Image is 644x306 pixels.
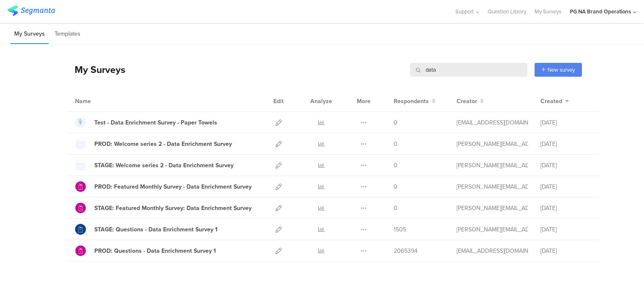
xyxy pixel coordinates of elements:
[75,181,252,192] a: PROD: Featured Monthly Survey - Data Enrichment Survey
[394,118,397,127] span: 0
[570,8,631,16] div: PG NA Brand Operations
[75,97,125,106] div: Name
[540,97,562,106] span: Created
[8,5,55,16] img: segmanta logo
[410,63,527,77] input: Survey Name, Creator...
[394,140,397,148] span: 0
[75,224,218,235] a: STAGE: Questions - Data Enrichment Survey 1
[540,118,591,127] div: [DATE]
[457,97,477,106] span: Creator
[540,204,591,213] div: [DATE]
[540,97,569,106] button: Created
[51,24,84,44] li: Templates
[394,97,436,106] button: Respondents
[394,204,397,213] span: 0
[270,91,288,112] div: Edit
[94,140,232,148] div: PROD: Welcome series 2 - Data Enrichment Survey
[394,97,429,106] span: Respondents
[75,117,217,128] a: Test - Data Enrichment Survey - Paper Towels
[457,161,528,170] div: ramkumar.raman@mindtree.com
[394,246,418,255] span: 2065394
[94,225,218,234] div: STAGE: Questions - Data Enrichment Survey 1
[394,225,406,234] span: 1505
[355,91,373,112] div: More
[457,97,484,106] button: Creator
[457,140,528,148] div: ramkumar.raman@mindtree.com
[457,118,528,127] div: gallup.r@pg.com
[10,24,49,44] li: My Surveys
[540,246,591,255] div: [DATE]
[94,182,252,191] div: PROD: Featured Monthly Survey - Data Enrichment Survey
[548,66,575,74] span: New survey
[94,118,217,127] div: Test - Data Enrichment Survey - Paper Towels
[455,8,474,16] span: Support
[540,182,591,191] div: [DATE]
[94,161,234,170] div: STAGE: Welcome series 2 - Data Enrichment Survey
[394,182,397,191] span: 0
[94,204,252,213] div: STAGE: Featured Monthly Survey: Data Enrichment Survey
[309,91,334,112] div: Analyze
[75,202,252,213] a: STAGE: Featured Monthly Survey: Data Enrichment Survey
[457,225,528,234] div: ramkumar.raman@mindtree.com
[394,161,397,170] span: 0
[540,161,591,170] div: [DATE]
[75,245,216,256] a: PROD: Questions - Data Enrichment Survey 1
[94,246,216,255] div: PROD: Questions - Data Enrichment Survey 1
[457,182,528,191] div: ramkumar.raman@mindtree.com
[75,138,232,149] a: PROD: Welcome series 2 - Data Enrichment Survey
[540,140,591,148] div: [DATE]
[75,160,234,171] a: STAGE: Welcome series 2 - Data Enrichment Survey
[457,246,528,255] div: jb@segmanta.com
[66,62,125,77] div: My Surveys
[457,204,528,213] div: ramkumar.raman@mindtree.com
[540,225,591,234] div: [DATE]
